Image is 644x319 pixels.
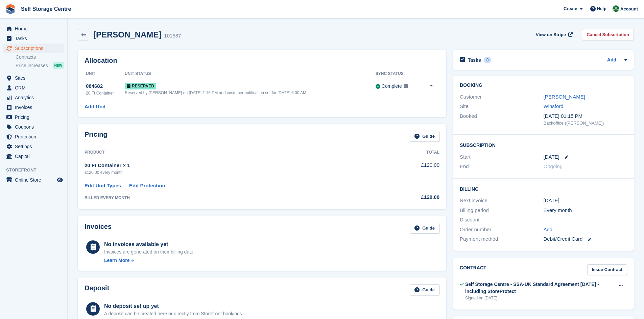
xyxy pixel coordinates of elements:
[536,31,566,38] span: View on Stripe
[544,153,559,161] time: 2025-09-01 00:00:00 UTC
[85,284,109,295] h2: Deposit
[460,197,543,205] div: Next invoice
[544,120,627,127] div: Backoffice ([PERSON_NAME])
[410,223,439,234] a: Guide
[3,24,64,33] a: menu
[3,93,64,102] a: menu
[3,83,64,92] a: menu
[620,6,638,12] span: Account
[15,103,55,112] span: Invoices
[465,295,615,301] div: Signed on [DATE]
[460,112,543,127] div: Booked
[544,112,627,120] div: [DATE] 01:15 PM
[16,62,48,69] span: Price increases
[460,141,627,148] h2: Subscription
[3,122,64,132] a: menu
[15,34,55,43] span: Tasks
[85,182,121,190] a: Edit Unit Types
[544,163,563,169] span: Ongoing
[544,94,585,100] a: [PERSON_NAME]
[3,73,64,83] a: menu
[544,216,627,224] div: -
[564,5,577,12] span: Create
[460,216,543,224] div: Discount
[597,5,606,12] span: Help
[374,158,439,179] td: £120.00
[125,69,376,79] th: Unit Status
[484,57,492,63] div: 0
[93,30,161,39] h2: [PERSON_NAME]
[607,56,616,64] a: Add
[85,169,374,176] div: £120.00 every month
[86,82,125,90] div: 084682
[544,235,627,243] div: Debit/Credit Card
[164,32,181,40] div: 101587
[15,175,55,185] span: Online Store
[374,193,439,201] div: £120.00
[3,34,64,43] a: menu
[125,90,376,96] div: Reserved by [PERSON_NAME] on [DATE] 1:16 PM and customer notification set for [DATE] 6:00 AM.
[104,302,243,310] div: No deposit set up yet
[15,24,55,33] span: Home
[410,131,439,142] a: Guide
[460,153,543,161] div: Start
[544,197,627,205] div: [DATE]
[85,69,125,79] th: Unit
[3,142,64,151] a: menu
[460,264,486,275] h2: Contract
[460,93,543,101] div: Customer
[15,152,55,161] span: Capital
[129,182,165,190] a: Edit Protection
[16,62,64,69] a: Price increases NEW
[5,4,16,14] img: stora-icon-8386f47178a22dfd0bd8f6a31ec36ba5ce8667c1dd55bd0f319d3a0aa187defe.svg
[533,29,574,40] a: View on Stripe
[460,185,627,192] h2: Billing
[3,132,64,141] a: menu
[460,207,543,214] div: Billing period
[3,103,64,112] a: menu
[465,281,615,295] div: Self Storage Centre - SSA-UK Standard Agreement [DATE] - including StoreProtect
[56,176,64,184] a: Preview store
[587,264,627,275] a: Issue Contract
[460,83,627,88] h2: Booking
[404,84,408,88] img: icon-info-grey-7440780725fd019a000dd9b08b2336e03edf1995a4989e88bcd33f0948082b44.svg
[18,3,74,15] a: Self Storage Centre
[104,240,195,248] div: No invoices available yet
[382,83,402,90] div: Complete
[460,235,543,243] div: Payment method
[460,163,543,170] div: End
[374,147,439,158] th: Total
[15,93,55,102] span: Analytics
[15,122,55,132] span: Coupons
[15,112,55,122] span: Pricing
[104,257,129,264] div: Learn More
[85,57,439,64] h2: Allocation
[85,147,374,158] th: Product
[104,310,243,317] p: A deposit can be created here or directly from Storefront bookings.
[544,226,553,234] a: Add
[3,44,64,53] a: menu
[15,44,55,53] span: Subscriptions
[15,142,55,151] span: Settings
[582,29,634,40] a: Cancel Subscription
[460,103,543,110] div: Site
[85,131,108,142] h2: Pricing
[544,103,564,109] a: Winsford
[85,223,112,234] h2: Invoices
[16,54,64,60] a: Contracts
[15,73,55,83] span: Sites
[53,62,64,69] div: NEW
[460,226,543,234] div: Order number
[468,57,481,63] h2: Tasks
[125,83,156,89] span: Reserved
[104,248,195,256] div: Invoices are generated on their billing date.
[6,167,67,174] span: Storefront
[85,103,105,111] a: Add Unit
[544,207,627,214] div: Every month
[376,69,420,79] th: Sync Status
[613,5,619,12] img: Neil Taylor
[3,152,64,161] a: menu
[15,83,55,92] span: CRM
[3,112,64,122] a: menu
[15,132,55,141] span: Protection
